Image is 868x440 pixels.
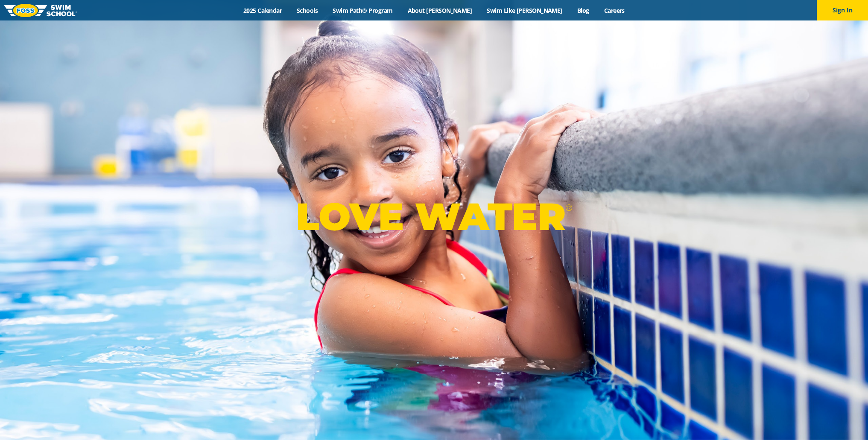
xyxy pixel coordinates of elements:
a: Schools [289,6,325,15]
a: Careers [596,6,632,15]
sup: ® [565,202,572,213]
a: Swim Like [PERSON_NAME] [479,6,570,15]
a: 2025 Calendar [236,6,289,15]
img: FOSS Swim School Logo [4,4,77,17]
a: About [PERSON_NAME] [400,6,479,15]
a: Blog [570,6,596,15]
p: LOVE WATER [296,194,572,239]
a: Swim Path® Program [325,6,400,15]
